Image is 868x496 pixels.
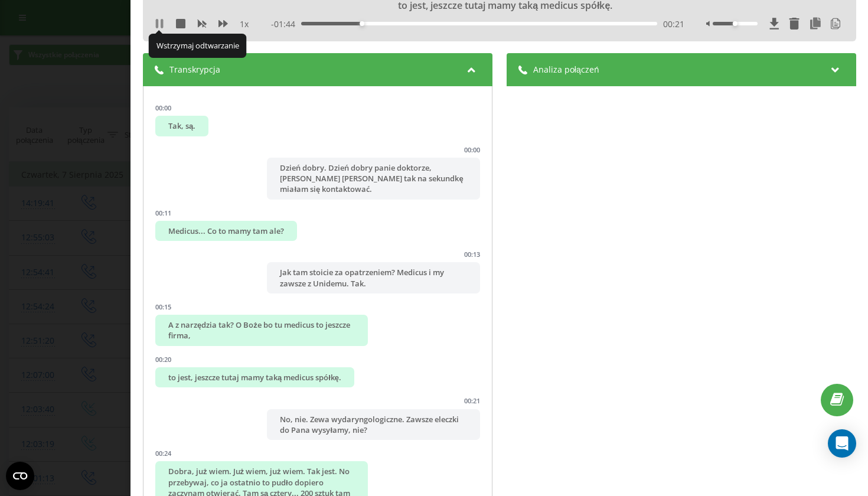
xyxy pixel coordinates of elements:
[533,64,599,76] span: Analiza połączeń
[464,250,479,259] div: 00:13
[6,462,34,490] button: Open CMP widget
[663,18,684,30] span: 00:21
[155,103,171,112] div: 00:00
[155,449,171,458] div: 00:24
[155,221,297,241] div: Medicus... Co to mamy tam ale?
[267,158,479,200] div: Dzień dobry. Dzień dobry panie doktorze, [PERSON_NAME] [PERSON_NAME] tak na sekundkę miałam się k...
[169,64,220,76] span: Transkrypcja
[828,429,856,458] div: Open Intercom Messenger
[267,409,479,440] div: No, nie. Zewa wydaryngologiczne. Zawsze eleczki do Pana wysyłamy, nie?
[155,367,354,387] div: to jest, jeszcze tutaj mamy taką medicus spółkę.
[464,396,479,405] div: 00:21
[270,18,301,30] span: - 01:44
[149,34,247,57] div: Wstrzymaj odtwarzanie
[155,315,368,345] div: A z narzędzia tak? O Boże bo tu medicus to jeszcze firma,
[155,116,208,136] div: Tak, są.
[155,302,171,311] div: 00:15
[155,355,171,364] div: 00:20
[732,21,737,26] div: Accessibility label
[464,145,479,154] div: 00:00
[359,21,364,26] div: Accessibility label
[240,18,249,30] span: 1 x
[155,208,171,217] div: 00:11
[267,262,479,293] div: Jak tam stoicie za opatrzeniem? Medicus i my zawsze z Unidemu. Tak.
